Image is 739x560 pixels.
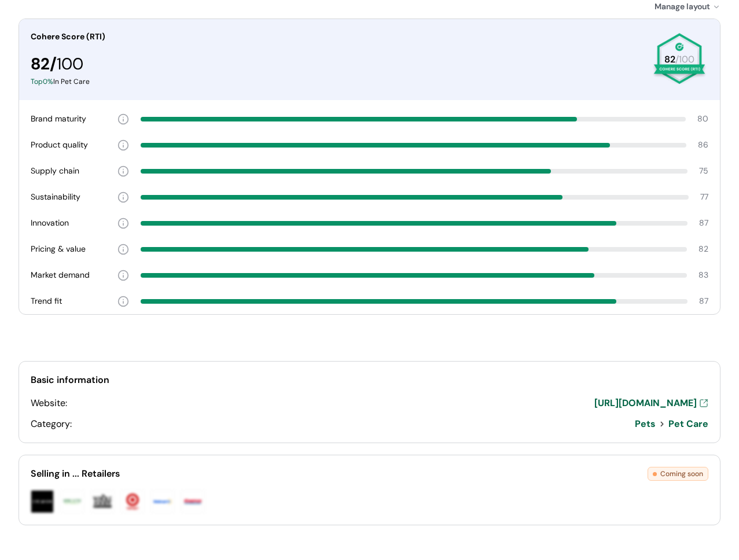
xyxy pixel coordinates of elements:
div: 87 [699,295,708,307]
div: In Pet Care [31,76,644,87]
div: Product quality [31,139,88,151]
div: Basic information [31,373,708,387]
div: 86 [698,139,708,151]
div: 87 percent [141,299,687,304]
div: Market demand [31,269,90,281]
span: Top 0 % [31,77,53,86]
span: Pets [635,417,656,431]
div: Innovation [31,217,69,229]
div: Supply chain [31,165,79,177]
div: 75 [699,165,708,177]
div: 87 [699,217,708,229]
div: 77 percent [141,195,689,200]
span: 100 [57,53,83,75]
div: 83 percent [141,273,687,278]
div: 83 [698,269,708,281]
div: Category: [31,417,72,431]
div: Selling in ... Retailers [31,467,648,481]
div: 87 percent [141,221,687,226]
div: Manage layout [655,1,720,13]
div: 80 [697,113,708,125]
div: Brand maturity [31,113,86,125]
div: Sustainability [31,191,80,203]
div: 82 [698,243,708,255]
div: 75 percent [141,169,687,174]
div: 77 [700,191,708,203]
div: Coming soon [648,467,708,481]
span: Pet Care [668,417,708,431]
div: 82 percent [141,247,687,252]
div: Website: [31,396,67,410]
div: Cohere Score (RTI) [31,31,644,43]
span: 82 [664,53,675,65]
div: 82 / [31,52,644,76]
div: 86 percent [141,143,686,148]
div: Trend fit [31,295,62,307]
span: /100 [675,53,694,65]
div: Pricing & value [31,243,86,255]
a: [URL][DOMAIN_NAME] [594,396,708,410]
div: 80 percent [141,117,686,121]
